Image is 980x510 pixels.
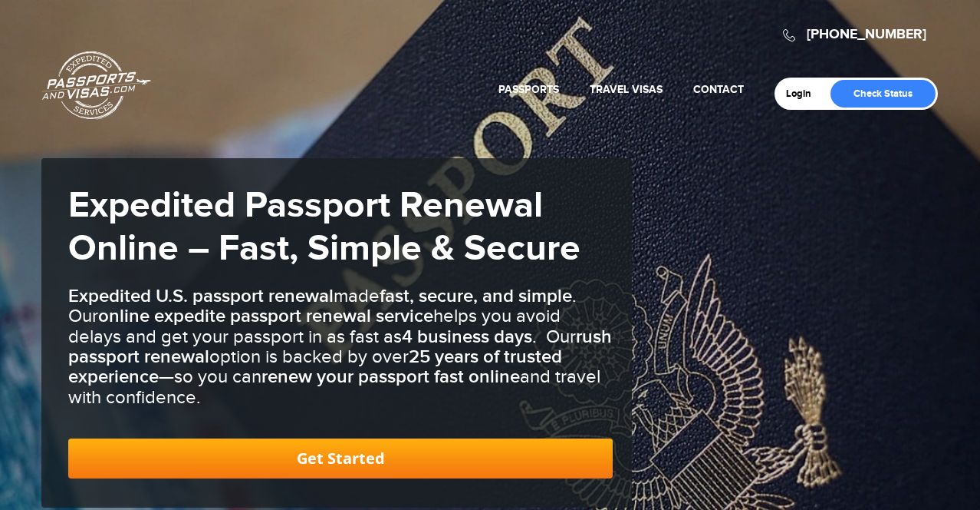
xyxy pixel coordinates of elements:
b: 4 business days [402,326,532,348]
a: Login [786,88,822,100]
a: Travel Visas [590,83,663,96]
a: Passports & [DOMAIN_NAME] [42,51,151,120]
strong: Expedited Passport Renewal Online – Fast, Simple & Secure [68,184,580,271]
b: rush passport renewal [68,326,612,368]
a: Get Started [68,439,613,479]
b: 25 years of trusted experience [68,346,562,388]
a: Check Status [830,80,936,108]
a: Contact [693,83,744,96]
a: Passports [498,83,559,96]
b: fast, secure, and simple [380,285,572,307]
b: Expedited U.S. passport renewal [68,285,334,307]
b: online expedite passport renewal service [98,305,433,327]
b: renew your passport fast online [261,366,520,388]
h3: made . Our helps you avoid delays and get your passport in as fast as . Our option is backed by o... [68,286,613,408]
a: [PHONE_NUMBER] [807,26,926,43]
